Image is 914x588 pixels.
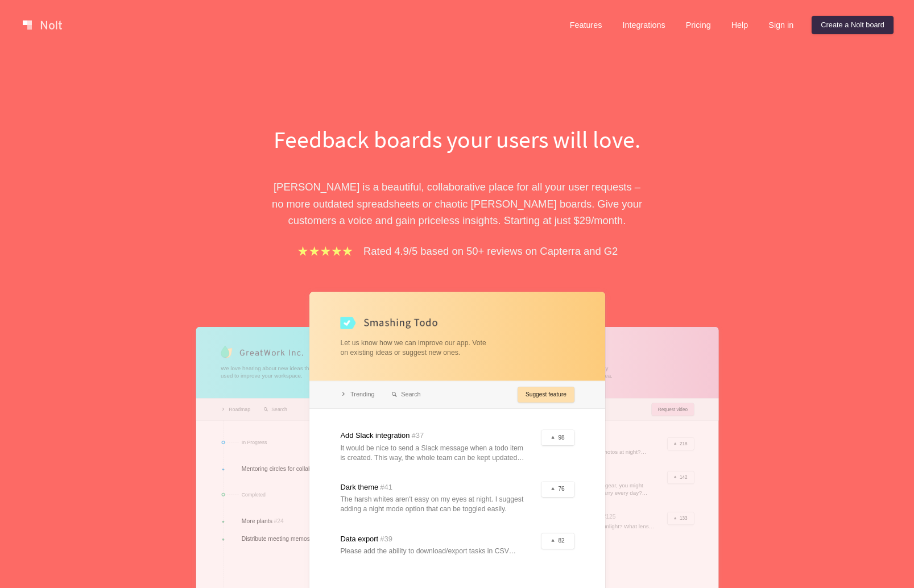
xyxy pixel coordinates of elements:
a: Features [561,16,611,34]
p: Rated 4.9/5 based on 50+ reviews on Capterra and G2 [363,243,618,259]
p: [PERSON_NAME] is a beautiful, collaborative place for all your user requests – no more outdated s... [261,179,654,229]
img: stars.b067e34983.png [296,245,354,258]
a: Create a Nolt board [812,16,894,34]
a: Help [722,16,758,34]
a: Sign in [759,16,803,34]
h1: Feedback boards your users will love. [261,123,654,156]
a: Pricing [677,16,720,34]
a: Integrations [613,16,674,34]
